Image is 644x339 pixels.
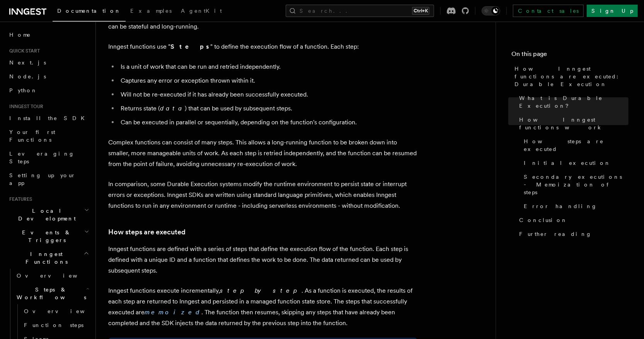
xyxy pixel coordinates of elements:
span: Overview [17,273,96,279]
a: Examples [126,2,176,21]
strong: Steps [170,43,210,50]
p: Inngest functions execute incrementally, . As a function is executed, the results of each step ar... [108,285,417,329]
button: Toggle dark mode [482,6,500,15]
em: data [160,105,185,112]
li: Is a unit of work that can be run and retried independently. [118,61,417,72]
a: Sign Up [587,5,638,17]
span: Quick start [6,48,40,54]
a: Secondary executions - Memoization of steps [521,170,629,199]
kbd: Ctrl+K [412,7,429,15]
span: Function steps [24,322,83,328]
span: How Inngest functions are executed: Durable Execution [515,65,629,88]
p: Inngest functions are defined with a series of steps that define the execution flow of the functi... [108,244,417,276]
button: Inngest Functions [6,247,91,269]
span: Inngest tour [6,103,43,110]
span: Inngest Functions [6,250,83,266]
a: How steps are executed [108,227,186,237]
span: Events & Triggers [6,229,84,244]
span: Python [9,87,37,93]
a: memoized [145,308,201,316]
span: Leveraging Steps [9,151,75,164]
span: Local Development [6,207,84,222]
li: Can be executed in parallel or sequentially, depending on the function's configuration. [118,117,417,128]
a: Overview [14,269,91,283]
span: Install the SDK [9,115,89,121]
span: Node.js [9,73,46,80]
a: Home [6,28,91,42]
a: Your first Functions [6,125,91,147]
em: step by step [220,287,302,294]
a: Node.js [6,69,91,83]
span: Error handling [524,202,597,210]
a: What is Durable Execution? [516,91,629,113]
span: Overview [24,308,104,314]
a: Overview [21,304,91,318]
a: Function steps [21,318,91,332]
a: Documentation [53,2,126,22]
a: Initial execution [521,156,629,170]
p: In comparison, some Durable Execution systems modify the runtime environment to persist state or ... [108,179,417,211]
a: Further reading [516,227,629,241]
a: Python [6,83,91,97]
a: Install the SDK [6,111,91,125]
span: Secondary executions - Memoization of steps [524,173,629,196]
span: Next.js [9,59,46,66]
p: Inngest functions use " " to define the execution flow of a function. Each step: [108,41,417,52]
a: How steps are executed [521,134,629,156]
a: Leveraging Steps [6,147,91,168]
span: Initial execution [524,159,611,167]
span: Features [6,196,32,202]
a: How Inngest functions work [516,113,629,134]
a: Conclusion [516,213,629,227]
span: Conclusion [519,216,567,224]
h4: On this page [511,49,629,62]
a: AgentKit [176,2,227,21]
span: Examples [130,8,172,14]
a: Contact sales [513,5,584,17]
span: Further reading [519,230,592,238]
span: Steps & Workflows [14,286,86,301]
span: How Inngest functions work [519,116,629,131]
button: Steps & Workflows [14,283,91,304]
li: Captures any error or exception thrown within it. [118,75,417,86]
button: Local Development [6,204,91,225]
span: Documentation [57,8,121,14]
span: Setting up your app [9,172,76,186]
button: Events & Triggers [6,225,91,247]
a: Setting up your app [6,168,91,190]
a: How Inngest functions are executed: Durable Execution [511,62,629,91]
span: AgentKit [181,8,222,14]
a: Next.js [6,56,91,69]
p: Complex functions can consist of many steps. This allows a long-running function to be broken dow... [108,137,417,169]
span: How steps are executed [524,137,629,153]
span: Home [9,31,31,39]
button: Search...Ctrl+K [286,5,434,17]
a: Error handling [521,199,629,213]
span: What is Durable Execution? [519,94,629,110]
li: Returns state ( ) that can be used by subsequent steps. [118,103,417,114]
li: Will not be re-executed if it has already been successfully executed. [118,89,417,100]
span: Your first Functions [9,129,55,143]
